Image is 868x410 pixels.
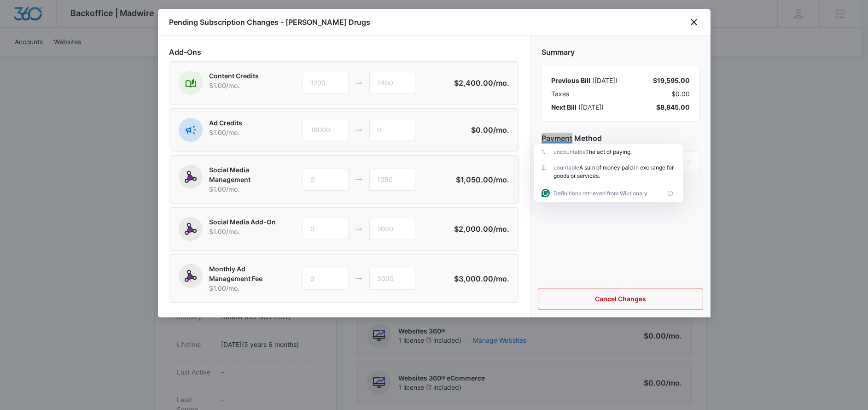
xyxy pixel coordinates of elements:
[551,89,569,99] span: Taxes
[209,227,276,236] p: $1.00 /mo.
[209,283,282,293] p: $1.00 /mo.
[538,288,703,310] button: Cancel Changes
[209,217,276,227] p: Social Media Add-On
[551,76,590,84] span: Previous Bill
[542,47,699,58] h2: Summary
[466,124,509,135] p: $0.00
[493,175,509,184] span: /mo.
[169,47,519,58] h2: Add-Ons
[454,223,509,234] p: $2,000.00
[493,274,509,283] span: /mo.
[209,81,259,90] p: $1.00 /mo.
[493,125,509,135] span: /mo.
[493,224,509,234] span: /mo.
[209,128,242,137] p: $1.00 /mo.
[551,76,618,85] div: ( [DATE] )
[542,133,699,144] h2: Payment Method
[454,77,509,88] p: $2,400.00
[209,165,282,184] p: Social Media Management
[671,89,690,99] span: $0.00
[454,273,509,284] p: $3,000.00
[656,102,690,112] div: $8,845.00
[209,264,282,283] p: Monthly Ad Management Fee
[209,71,259,81] p: Content Credits
[551,102,604,112] div: ( [DATE] )
[209,118,242,128] p: Ad Credits
[551,103,577,111] span: Next Bill
[209,184,282,194] p: $1.00 /mo.
[653,76,690,85] div: $19,595.00
[456,174,509,185] p: $1,050.00
[169,17,370,28] h1: Pending Subscription Changes - [PERSON_NAME] Drugs
[688,17,699,28] button: close
[493,78,509,88] span: /mo.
